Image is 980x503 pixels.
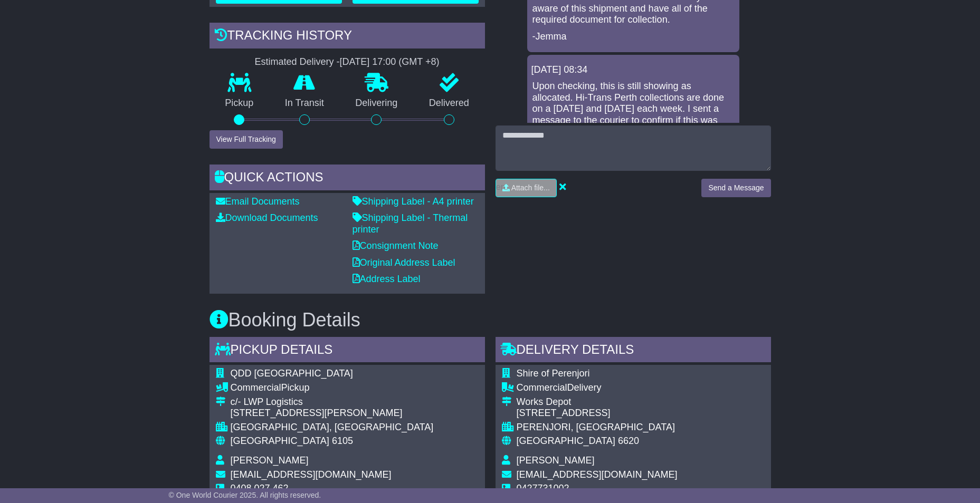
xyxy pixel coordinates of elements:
[269,98,340,109] p: In Transit
[231,422,434,433] div: [GEOGRAPHIC_DATA], [GEOGRAPHIC_DATA]
[413,98,485,109] p: Delivered
[517,436,615,446] span: [GEOGRAPHIC_DATA]
[210,309,771,331] h3: Booking Details
[517,396,678,408] div: Works Depot
[231,455,309,466] span: [PERSON_NAME]
[517,368,590,379] span: Shire of Perenjori
[210,56,485,68] div: Estimated Delivery -
[353,240,439,251] a: Consignment Note
[231,469,392,480] span: [EMAIL_ADDRESS][DOMAIN_NAME]
[210,130,283,149] button: View Full Tracking
[353,196,474,207] a: Shipping Label - A4 printer
[231,368,353,379] span: QDD [GEOGRAPHIC_DATA]
[231,396,434,408] div: c/- LWP Logistics
[517,422,678,433] div: PERENJORI, [GEOGRAPHIC_DATA]
[210,23,485,51] div: Tracking history
[231,408,434,419] div: [STREET_ADDRESS][PERSON_NAME]
[517,455,595,466] span: [PERSON_NAME]
[532,81,734,138] p: Upon checking, this is still showing as allocated. Hi-Trans Perth collections are done on a [DATE...
[531,64,735,76] div: [DATE] 08:34
[353,212,468,235] a: Shipping Label - Thermal printer
[216,196,300,207] a: Email Documents
[210,165,485,193] div: Quick Actions
[216,212,318,223] a: Download Documents
[210,98,270,109] p: Pickup
[353,274,421,284] a: Address Label
[231,382,281,393] span: Commercial
[332,436,353,446] span: 6105
[517,382,567,393] span: Commercial
[231,436,329,446] span: [GEOGRAPHIC_DATA]
[517,382,678,394] div: Delivery
[517,408,678,419] div: [STREET_ADDRESS]
[701,179,770,197] button: Send a Message
[169,491,321,499] span: © One World Courier 2025. All rights reserved.
[618,436,639,446] span: 6620
[496,337,771,365] div: Delivery Details
[353,257,455,268] a: Original Address Label
[340,98,414,109] p: Delivering
[210,337,485,365] div: Pickup Details
[340,56,440,68] div: [DATE] 17:00 (GMT +8)
[517,483,569,494] span: 0427731002
[532,31,734,43] p: -Jemma
[231,483,289,494] span: 0408 027 462
[517,469,678,480] span: [EMAIL_ADDRESS][DOMAIN_NAME]
[231,382,434,394] div: Pickup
